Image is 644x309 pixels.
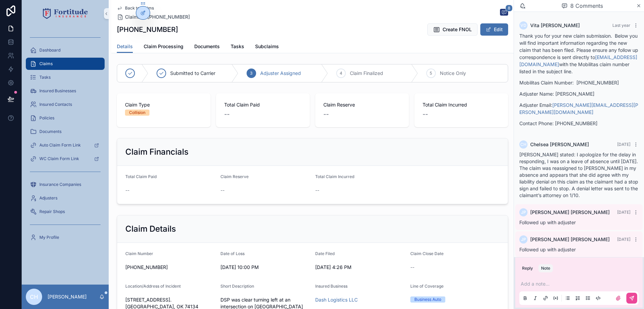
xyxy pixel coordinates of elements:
a: Policies [26,112,105,124]
a: Auto Claim Form Link [26,139,105,151]
span: Total Claim Incurred [423,101,500,108]
h1: [PHONE_NUMBER] [117,25,178,34]
span: Followed up with adjuster [519,247,576,252]
span: Date Filed [315,251,335,256]
a: Dash Logistics LLC [315,296,358,303]
div: scrollable content [22,27,109,252]
span: CH [30,293,38,301]
a: Documents [26,125,105,138]
button: Reply [519,264,536,272]
span: [DATE] 10:00 PM [220,264,310,271]
span: -- [410,264,414,271]
span: Location/Address of Incident [125,284,181,289]
span: Short Description [220,284,254,289]
span: JP [521,237,526,242]
span: Insured Contacts [39,102,72,107]
h2: Claim Details [125,224,176,234]
span: [PERSON_NAME] stated: I apologize for the delay in responding, I was on a leave of absence until ... [519,152,638,198]
p: Adjuster Name: [PERSON_NAME] [519,90,639,97]
span: Back to Claims [125,5,154,11]
a: Tasks [231,40,244,54]
p: Mobilitas Claim Number: [PHONE_NUMBER] [519,79,639,86]
span: -- [220,187,225,194]
a: Back to Claims [117,5,154,11]
span: Claim Reserve [220,174,249,179]
span: -- [315,187,319,194]
span: Submitted to Carrier [170,70,215,77]
div: Note [541,266,550,271]
span: JP [521,210,526,215]
span: Date of Loss [220,251,245,256]
span: Claim Finalized [350,70,383,77]
span: Create FNOL [443,26,472,33]
a: Adjusters [26,192,105,204]
a: [PERSON_NAME][EMAIL_ADDRESS][PERSON_NAME][DOMAIN_NAME] [519,102,638,115]
span: Total Claim Paid [125,174,157,179]
span: 4 [340,71,342,76]
span: [DATE] [617,237,630,242]
p: Contact Phone: [PHONE_NUMBER] [519,120,639,127]
span: Tasks [231,43,244,50]
span: Notice Only [440,70,466,77]
span: -- [224,110,230,119]
a: Repair Shops [26,206,105,218]
span: Total Claim Paid [224,101,302,108]
span: Insured Business [315,284,347,289]
button: Note [538,264,553,272]
a: Insurance Companies [26,178,105,191]
a: Claims [117,14,141,20]
a: WC Claim Form Link [26,153,105,165]
div: Collision [129,110,145,116]
span: [DATE] 4:26 PM [315,264,405,271]
span: Claims [125,14,141,20]
img: App logo [43,8,88,19]
span: -- [125,187,129,194]
span: Subclaims [255,43,279,50]
span: Last year [612,23,630,28]
span: VD [520,23,526,28]
span: Vita [PERSON_NAME] [530,22,580,29]
p: [PERSON_NAME] [48,293,87,300]
a: Insured Contacts [26,98,105,111]
span: My Profile [39,235,59,240]
span: [DATE] [617,142,630,147]
span: Adjusters [39,195,57,201]
span: 8 [505,5,513,12]
span: Claims [39,61,53,66]
span: 8 Comments [570,2,603,10]
a: Subclaims [255,40,279,54]
span: 5 [430,71,432,76]
button: Edit [480,23,508,36]
span: Claim Close Date [410,251,444,256]
span: 3 [250,71,252,76]
a: Dashboard [26,44,105,56]
span: Total Claim Incurred [315,174,354,179]
a: Documents [194,40,220,54]
span: -- [423,110,428,119]
a: [PHONE_NUMBER] [147,14,190,20]
span: [PERSON_NAME] [PERSON_NAME] [530,209,610,216]
span: Followed up with adjuster [519,219,576,225]
button: 8 [500,9,508,17]
button: Create FNOL [427,23,478,36]
div: Business Auto [414,296,441,303]
a: Details [117,40,133,53]
h2: Claim Financials [125,147,189,157]
span: Policies [39,115,54,121]
span: Claim Number [125,251,153,256]
span: [DATE] [617,210,630,215]
span: Claim Processing [144,43,183,50]
span: Insurance Companies [39,182,81,187]
span: Repair Shops [39,209,65,214]
span: Claim Reserve [323,101,401,108]
span: [PHONE_NUMBER] [125,264,215,271]
span: Tasks [39,75,51,80]
p: Adjuster Email: [519,101,639,116]
span: Adjuster Assigned [260,70,301,77]
span: Auto Claim Form Link [39,142,81,148]
a: Claim Processing [144,40,183,54]
a: My Profile [26,231,105,244]
span: -- [323,110,329,119]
